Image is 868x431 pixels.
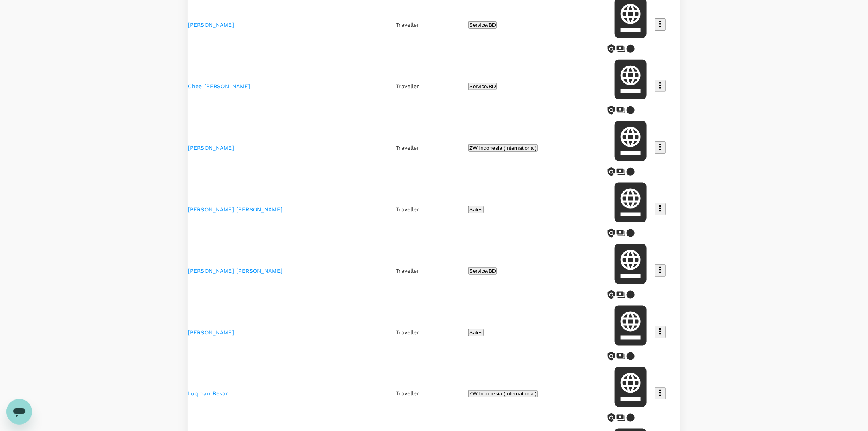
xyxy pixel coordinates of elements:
[396,22,420,28] span: Traveller
[396,206,420,213] span: Traveller
[396,83,420,89] span: Traveller
[469,207,482,213] span: Sales
[188,206,283,213] a: [PERSON_NAME] [PERSON_NAME]
[188,145,234,151] a: [PERSON_NAME]
[396,391,420,397] span: Traveller
[468,144,537,152] button: ZW Indonesia (International)
[396,329,420,336] span: Traveller
[469,391,536,397] span: ZW Indonesia (International)
[188,268,283,274] a: [PERSON_NAME] [PERSON_NAME]
[469,145,536,151] span: ZW Indonesia (International)
[188,329,234,336] a: [PERSON_NAME]
[468,267,497,275] button: Service/BD
[468,390,537,398] button: ZW Indonesia (International)
[468,329,483,336] button: Sales
[468,206,483,213] button: Sales
[188,83,251,89] a: Chee [PERSON_NAME]
[468,21,497,29] button: Service/BD
[469,268,496,274] span: Service/BD
[396,268,420,274] span: Traveller
[188,391,228,397] a: Luqman Besar
[469,330,482,336] span: Sales
[469,83,496,89] span: Service/BD
[469,22,496,28] span: Service/BD
[188,22,234,28] a: [PERSON_NAME]
[468,83,497,90] button: Service/BD
[396,145,420,151] span: Traveller
[6,399,32,425] iframe: Schaltfläche zum Öffnen des Messaging-Fensters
